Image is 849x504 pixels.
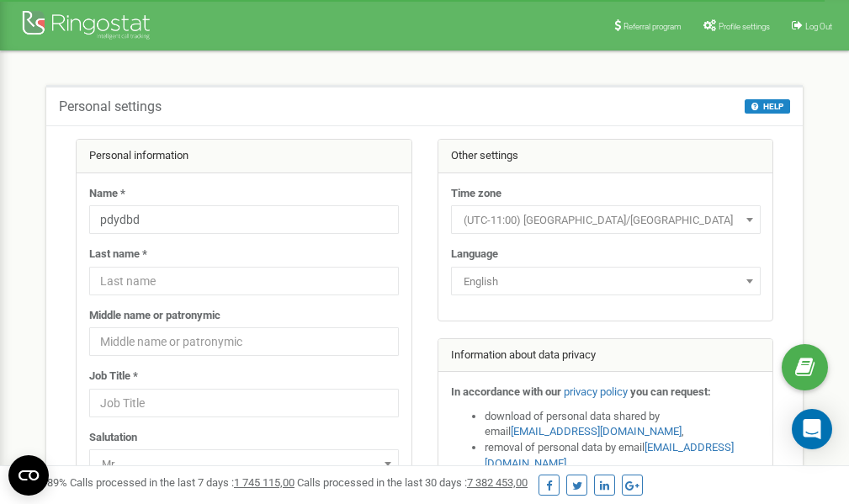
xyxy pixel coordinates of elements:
[564,385,628,398] a: privacy policy
[89,389,399,417] input: Job Title
[89,449,399,478] span: Mr.
[438,140,773,173] div: Other settings
[792,409,832,449] div: Open Intercom Messenger
[467,476,528,489] u: 7 382 453,00
[451,247,498,263] label: Language
[89,186,125,202] label: Name *
[451,267,761,295] span: English
[451,186,501,202] label: Time zone
[59,99,162,114] h5: Personal settings
[719,22,770,31] span: Profile settings
[457,209,755,232] span: (UTC-11:00) Pacific/Midway
[457,270,755,294] span: English
[89,308,220,324] label: Middle name or patronymic
[8,455,49,496] button: Open CMP widget
[451,205,761,234] span: (UTC-11:00) Pacific/Midway
[234,476,294,489] u: 1 745 115,00
[297,476,528,489] span: Calls processed in the last 30 days :
[89,205,399,234] input: Name
[95,453,393,476] span: Mr.
[89,430,137,446] label: Salutation
[511,425,682,438] a: [EMAIL_ADDRESS][DOMAIN_NAME]
[89,369,138,385] label: Job Title *
[485,440,761,471] li: removal of personal data by email ,
[623,22,682,31] span: Referral program
[77,140,411,173] div: Personal information
[630,385,711,398] strong: you can request:
[438,339,773,373] div: Information about data privacy
[451,385,561,398] strong: In accordance with our
[485,409,761,440] li: download of personal data shared by email ,
[745,99,790,114] button: HELP
[805,22,832,31] span: Log Out
[89,327,399,356] input: Middle name or patronymic
[70,476,294,489] span: Calls processed in the last 7 days :
[89,267,399,295] input: Last name
[89,247,147,263] label: Last name *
